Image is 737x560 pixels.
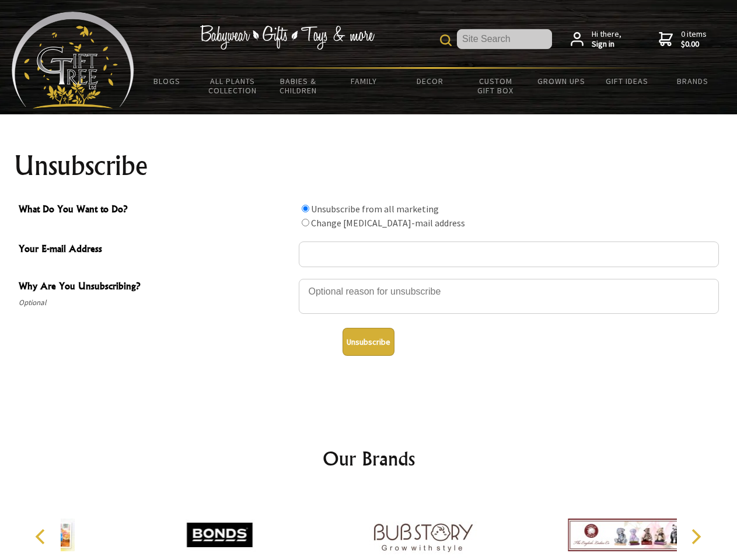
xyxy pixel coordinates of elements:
[19,279,293,296] span: Why Are You Unsubscribing?
[311,203,439,215] label: Unsubscribe from all marketing
[681,39,707,50] strong: $0.00
[19,202,293,219] span: What Do You Want to Do?
[200,69,266,103] a: All Plants Collection
[571,29,621,50] a: Hi there,Sign in
[659,29,707,50] a: 0 items$0.00
[23,444,714,473] h2: Our Brands
[19,296,293,310] span: Optional
[592,29,621,50] span: Hi there,
[302,219,309,226] input: What Do You Want to Do?
[299,279,719,314] textarea: Why Are You Unsubscribing?
[594,69,660,93] a: Gift Ideas
[592,39,621,50] strong: Sign in
[457,29,552,49] input: Site Search
[29,524,55,549] button: Previous
[200,25,375,50] img: Babywear - Gifts - Toys & more
[343,328,394,356] button: Unsubscribe
[311,217,465,229] label: Change [MEDICAL_DATA]-mail address
[331,69,397,93] a: Family
[683,524,708,549] button: Next
[134,69,200,93] a: BLOGS
[302,205,309,212] input: What Do You Want to Do?
[681,29,707,50] span: 0 items
[12,12,134,108] img: Babyware - Gifts - Toys and more...
[19,242,293,258] span: Your E-mail Address
[266,69,331,103] a: Babies & Children
[660,69,726,93] a: Brands
[528,69,594,93] a: Grown Ups
[397,69,463,93] a: Decor
[440,34,452,46] img: product search
[14,152,724,180] h1: Unsubscribe
[299,242,719,267] input: Your E-mail Address
[463,69,529,103] a: Custom Gift Box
